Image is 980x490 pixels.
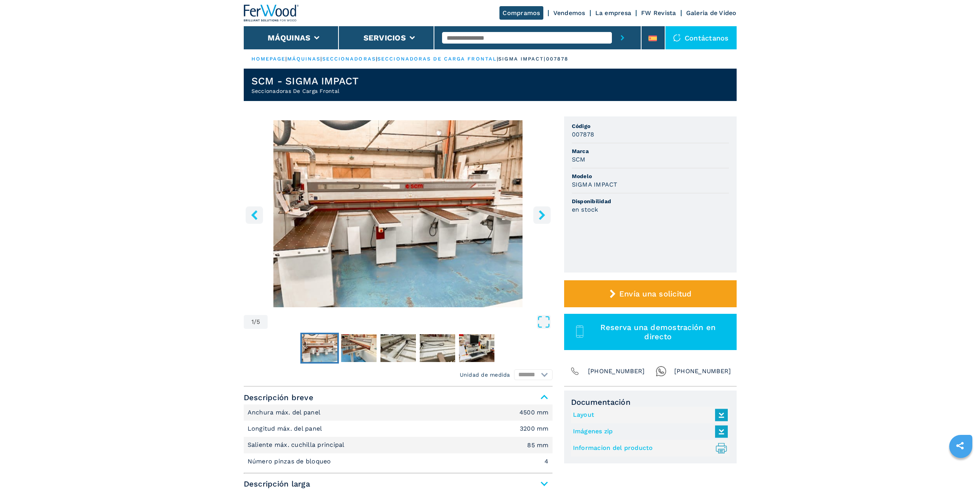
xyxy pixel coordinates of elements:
[287,56,321,62] a: máquinas
[499,6,543,20] a: Compramos
[268,33,310,42] button: Máquinas
[572,172,729,180] span: Modelo
[379,333,417,364] button: Go to Slide 3
[656,366,667,377] img: Whatsapp
[248,441,347,449] p: Saliente máx. cuchilla principal
[254,319,256,325] span: /
[244,333,553,364] nav: Thumbnail Navigation
[564,280,737,307] button: Envía una solicitud
[570,366,580,377] img: Phone
[377,56,497,62] a: seccionadoras de carga frontal
[497,56,498,62] span: |
[686,9,737,17] a: Galeria de Video
[251,319,254,325] span: 1
[612,26,633,49] button: submit-button
[595,9,632,17] a: La empresa
[665,26,737,49] div: Contáctanos
[573,442,724,455] a: Informacion del producto
[248,457,333,466] p: Número pinzas de bloqueo
[572,197,729,205] span: Disponibilidad
[457,333,496,364] button: Go to Slide 5
[256,319,260,325] span: 5
[459,334,494,362] img: 37d171be23e5b939663741daa2e5e7fb
[244,120,553,307] img: Seccionadoras De Carga Frontal SCM SIGMA IMPACT
[572,122,729,130] span: Código
[341,334,377,362] img: 0c593353cea28ec921b533b26665a89f
[251,56,286,62] a: HOMEPAGE
[572,147,729,155] span: Marca
[571,397,730,407] span: Documentación
[251,75,359,87] h1: SCM - SIGMA IMPACT
[573,409,724,421] a: Layout
[244,5,299,22] img: Ferwood
[248,424,324,433] p: Longitud máx. del panel
[619,289,692,298] span: Envía una solicitud
[947,455,974,484] iframe: Chat
[573,425,724,438] a: Imágenes zip
[460,371,510,379] em: Unidad de medida
[364,33,406,42] button: Servicios
[588,366,645,377] span: [PHONE_NUMBER]
[950,436,970,455] a: sharethis
[564,314,737,350] button: Reserva una demostración en directo
[246,206,263,224] button: left-button
[498,56,546,62] p: sigma impact |
[572,205,598,214] h3: en stock
[340,333,378,364] button: Go to Slide 2
[251,87,359,95] h2: Seccionadoras De Carga Frontal
[572,180,618,189] h3: SIGMA IMPACT
[544,458,548,465] em: 4
[553,9,585,17] a: Vendemos
[300,333,339,364] button: Go to Slide 1
[572,130,595,139] h3: 007878
[572,155,586,164] h3: SCM
[673,34,681,42] img: Contáctanos
[248,408,323,417] p: Anchura máx. del panel
[244,404,553,470] div: Descripción breve
[546,56,569,62] p: 007878
[420,334,455,362] img: d3babd1690a888b3fc1f523b6210c0af
[533,206,551,224] button: right-button
[270,315,550,329] button: Open Fullscreen
[285,56,287,62] span: |
[418,333,457,364] button: Go to Slide 4
[302,334,337,362] img: 0fe41fa49c7458e310d0aab4b0dc1d9f
[380,334,416,362] img: 932e83ee2fcd9eed550fe1e2d71371d7
[641,9,676,17] a: FW Revista
[376,56,377,62] span: |
[320,56,322,62] span: |
[244,120,553,307] div: Go to Slide 1
[244,391,553,404] span: Descripción breve
[527,442,548,448] em: 85 mm
[322,56,376,62] a: seccionadoras
[674,366,731,377] span: [PHONE_NUMBER]
[588,323,727,341] span: Reserva una demostración en directo
[520,426,549,432] em: 3200 mm
[519,409,549,416] em: 4500 mm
